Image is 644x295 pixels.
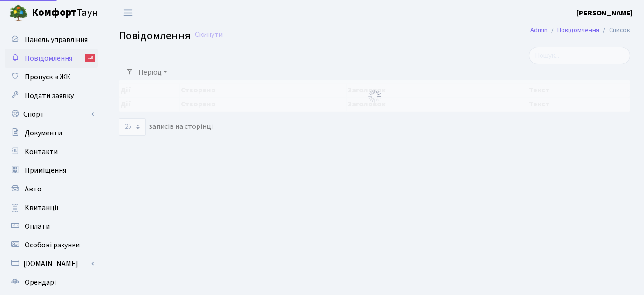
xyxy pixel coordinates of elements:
[25,203,59,213] span: Квитанції
[135,64,171,80] a: Період
[25,147,58,157] span: Контакти
[5,161,98,180] a: Приміщення
[25,184,41,194] span: Авто
[25,72,70,82] span: Пропуск в ЖК
[5,180,98,198] a: Авто
[25,240,80,250] span: Особові рахунки
[5,68,98,86] a: Пропуск в ЖК
[5,105,98,124] a: Спорт
[9,4,28,22] img: logo.png
[367,89,382,104] img: Обробка...
[529,47,630,64] input: Пошук...
[25,221,50,232] span: Оплати
[32,5,76,20] b: Комфорт
[5,273,98,292] a: Орендарі
[119,118,146,136] select: записів на сторінці
[25,91,74,101] span: Подати заявку
[116,5,140,21] button: Переключити навігацію
[576,7,633,19] a: [PERSON_NAME]
[5,124,98,142] a: Документи
[5,254,98,273] a: [DOMAIN_NAME]
[195,30,223,39] a: Скинути
[119,28,191,44] span: Повідомлення
[557,25,599,35] a: Повідомлення
[516,21,644,40] nav: breadcrumb
[5,86,98,105] a: Подати заявку
[25,53,72,63] span: Повідомлення
[25,128,62,138] span: Документи
[530,25,548,35] a: Admin
[5,49,98,68] a: Повідомлення13
[25,277,56,288] span: Орендарі
[576,8,633,18] b: [PERSON_NAME]
[5,217,98,236] a: Оплати
[5,198,98,217] a: Квитанції
[25,165,66,176] span: Приміщення
[85,54,95,62] div: 13
[599,25,630,35] li: Список
[5,30,98,49] a: Панель управління
[119,118,213,136] label: записів на сторінці
[5,236,98,254] a: Особові рахунки
[25,35,88,45] span: Панель управління
[5,142,98,161] a: Контакти
[32,5,98,21] span: Таун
